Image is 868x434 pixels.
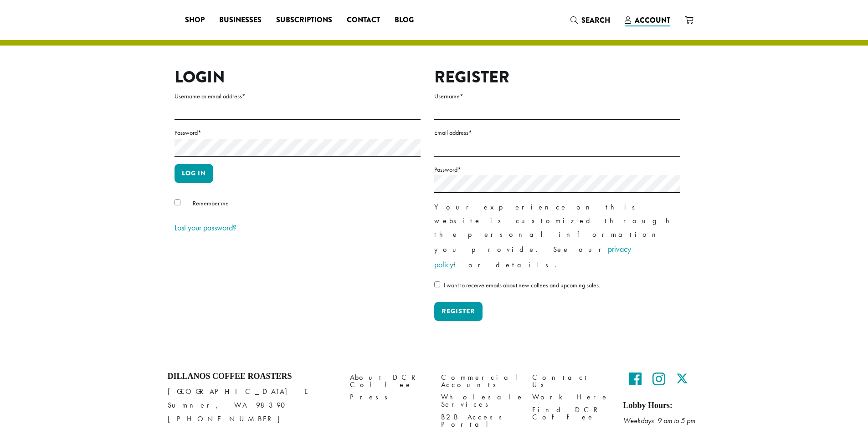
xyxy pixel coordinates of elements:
[175,164,213,183] button: Log in
[617,13,678,28] a: Account
[193,199,229,207] span: Remember me
[168,385,336,426] p: [GEOGRAPHIC_DATA] E Sumner, WA 98390 [PHONE_NUMBER]
[175,67,421,87] h2: Login
[581,15,610,26] span: Search
[387,13,421,27] a: Blog
[168,372,336,382] h4: Dillanos Coffee Roasters
[219,15,262,26] span: Businesses
[623,401,701,411] h5: Lobby Hours:
[434,164,680,175] label: Password
[635,15,670,26] span: Account
[178,13,212,27] a: Shop
[434,302,483,321] button: Register
[434,281,440,287] input: I want to receive emails about new coffees and upcoming sales.
[623,416,695,425] em: Weekdays 9 am to 5 pm
[434,200,680,272] p: Your experience on this website is customized through the personal information you provide. See o...
[434,91,680,102] label: Username
[185,15,205,26] span: Shop
[350,391,427,403] a: Press
[339,13,387,27] a: Contact
[175,127,421,138] label: Password
[532,391,610,403] a: Work Here
[441,411,519,430] a: B2B Access Portal
[434,244,631,270] a: privacy policy
[212,13,269,27] a: Businesses
[434,67,680,87] h2: Register
[276,15,332,26] span: Subscriptions
[532,372,610,391] a: Contact Us
[532,403,610,423] a: Find DCR Coffee
[347,15,380,26] span: Contact
[441,372,519,391] a: Commercial Accounts
[175,222,236,233] a: Lost your password?
[441,391,519,411] a: Wholesale Services
[350,372,427,391] a: About DCR Coffee
[434,127,680,138] label: Email address
[269,13,339,27] a: Subscriptions
[444,281,600,289] span: I want to receive emails about new coffees and upcoming sales.
[395,15,414,26] span: Blog
[175,91,421,102] label: Username or email address
[563,13,617,28] a: Search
